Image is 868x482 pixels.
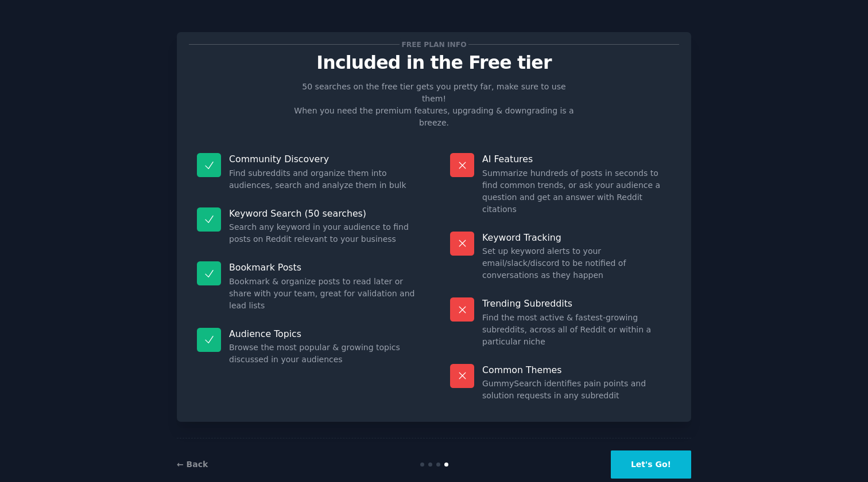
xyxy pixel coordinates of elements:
[482,364,671,376] p: Common Themes
[482,245,671,281] dd: Set up keyword alerts to your email/slack/discord to be notified of conversations as they happen
[229,221,418,245] dd: Search any keyword in your audience to find posts on Reddit relevant to your business
[229,261,418,273] p: Bookmark Posts
[400,38,468,50] span: Free plan info
[229,207,418,220] p: Keyword Search (50 searches)
[229,328,418,340] p: Audience Topics
[177,460,208,469] a: ← Back
[189,53,679,73] p: Included in the Free tier
[482,378,671,402] dd: GummySearch identifies pain points and solution requests in any subreddit
[482,167,671,215] dd: Summarize hundreds of posts in seconds to find common trends, or ask your audience a question and...
[229,167,418,191] dd: Find subreddits and organize them into audiences, search and analyze them in bulk
[289,81,579,129] p: 50 searches on the free tier gets you pretty far, make sure to use them! When you need the premiu...
[482,312,671,348] dd: Find the most active & fastest-growing subreddits, across all of Reddit or within a particular niche
[611,450,691,479] button: Let's Go!
[482,153,671,165] p: AI Features
[229,342,418,366] dd: Browse the most popular & growing topics discussed in your audiences
[229,276,418,312] dd: Bookmark & organize posts to read later or share with your team, great for validation and lead lists
[229,153,418,165] p: Community Discovery
[482,297,671,309] p: Trending Subreddits
[482,232,671,244] p: Keyword Tracking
